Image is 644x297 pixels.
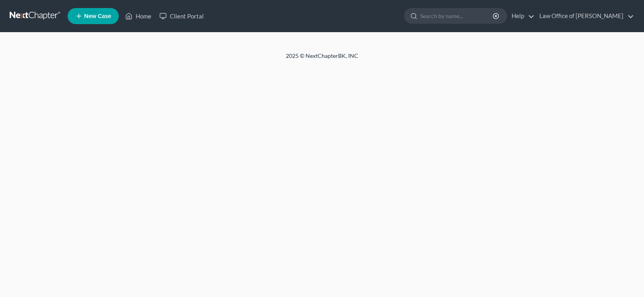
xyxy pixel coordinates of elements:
[535,9,634,23] a: Law Office of [PERSON_NAME]
[155,9,208,23] a: Client Portal
[508,9,535,23] a: Help
[84,13,111,19] span: New Case
[420,8,494,23] input: Search by name...
[93,52,551,66] div: 2025 © NextChapterBK, INC
[121,9,155,23] a: Home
